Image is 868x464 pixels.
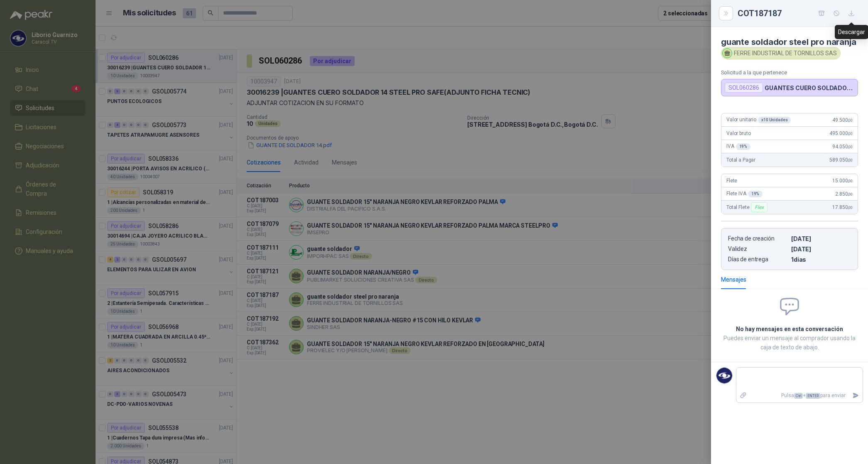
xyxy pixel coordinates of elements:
[728,235,788,242] p: Fecha de creación
[726,130,750,136] span: Valor bruto
[738,7,858,20] div: COT187187
[736,388,750,403] label: Adjuntar archivos
[721,324,858,334] h2: No hay mensajes en esta conversación
[765,84,854,91] p: GUANTES CUERO SOLDADOR 14 STEEL PRO SAFE(ADJUNTO FICHA TECNIC)
[726,143,750,150] span: IVA
[848,205,853,210] span: ,00
[829,157,853,163] span: 589.050
[848,131,853,136] span: ,00
[728,256,788,263] p: Días de entrega
[848,179,853,183] span: ,00
[726,178,737,184] span: Flete
[849,388,863,403] button: Enviar
[726,157,755,163] span: Total a Pagar
[721,69,858,76] p: Solicitud a la que pertenece
[728,246,788,253] p: Validez
[791,256,851,263] p: 1 dias
[721,334,858,352] p: Puedes enviar un mensaje al comprador usando la caja de texto de abajo.
[835,191,853,197] span: 2.850
[848,145,853,149] span: ,00
[726,202,769,212] span: Total Flete
[832,204,853,210] span: 17.850
[832,117,853,123] span: 49.500
[791,235,851,242] p: [DATE]
[721,47,841,59] div: FERRE INDUSTRIAL DE TORNILLOS SAS
[832,144,853,150] span: 94.050
[725,83,763,93] div: SOL060286
[748,191,763,197] div: 19 %
[721,8,731,18] button: Close
[750,388,849,403] p: Pulsa + para enviar
[848,158,853,162] span: ,00
[716,368,732,383] img: Company Logo
[848,192,853,196] span: ,00
[848,118,853,123] span: ,00
[736,143,751,150] div: 19 %
[829,130,853,136] span: 495.000
[726,117,791,123] span: Valor unitario
[832,178,853,184] span: 15.000
[806,393,820,399] span: ENTER
[726,191,763,197] span: Flete IVA
[751,202,767,212] div: Flex
[791,246,851,253] p: [DATE]
[721,37,858,47] h4: guante soldador steel pro naranja
[721,275,746,284] div: Mensajes
[794,393,803,399] span: Ctrl
[758,117,791,123] div: x 10 Unidades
